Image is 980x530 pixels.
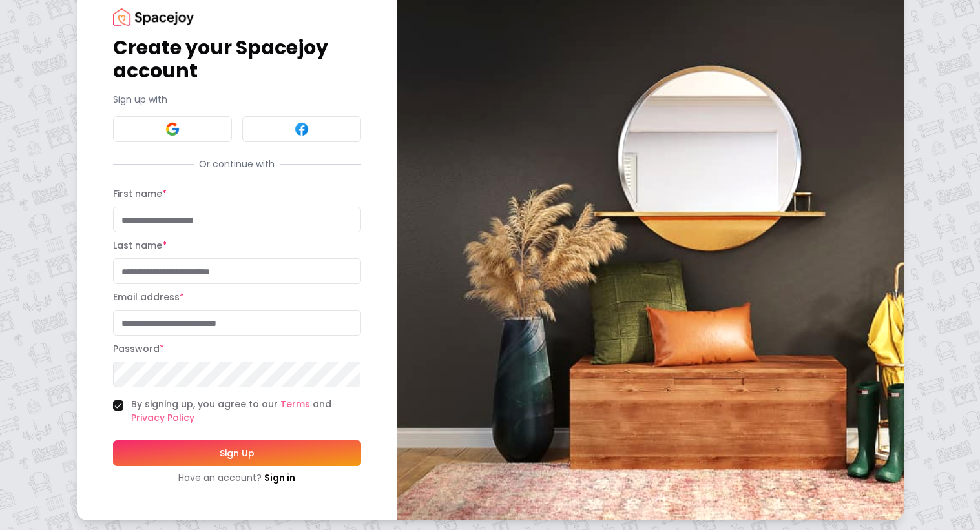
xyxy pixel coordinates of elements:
span: Or continue with [194,158,280,170]
img: Facebook signin [294,121,309,137]
label: Password [113,342,164,355]
a: Privacy Policy [131,411,194,424]
label: First name [113,187,167,200]
img: Google signin [165,121,180,137]
a: Sign in [264,471,295,484]
div: Have an account? [113,471,361,484]
img: Spacejoy Logo [113,8,194,26]
button: Sign Up [113,440,361,466]
label: By signing up, you agree to our and [131,398,361,425]
p: Sign up with [113,93,361,106]
label: Email address [113,290,184,303]
a: Terms [280,398,310,411]
label: Last name [113,239,167,252]
h1: Create your Spacejoy account [113,36,361,83]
